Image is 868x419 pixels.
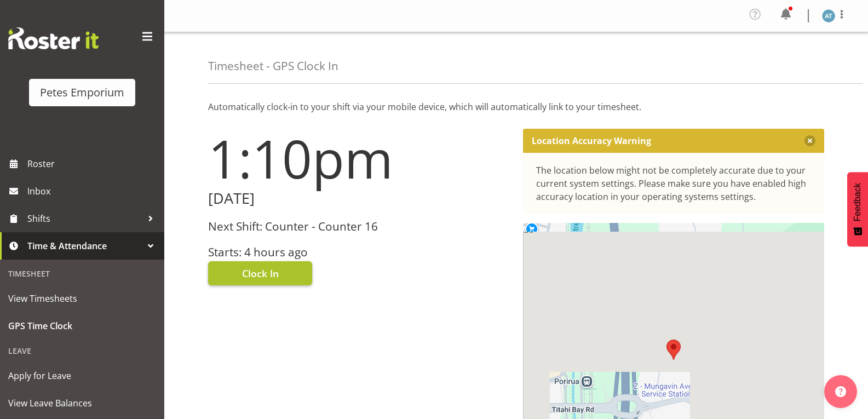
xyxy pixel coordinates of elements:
span: Time & Attendance [27,238,142,254]
img: alex-micheal-taniwha5364.jpg [822,9,835,22]
button: Feedback - Show survey [847,172,868,246]
button: Close message [804,135,815,146]
span: Clock In [242,266,279,280]
div: Petes Emporium [40,84,124,101]
a: GPS Time Clock [3,312,162,340]
a: View Leave Balances [3,389,162,417]
p: Automatically clock-in to your shift via your mobile device, which will automatically link to you... [208,100,824,113]
button: Clock In [208,261,312,285]
h4: Timesheet - GPS Clock In [208,60,338,72]
a: Apply for Leave [3,362,162,389]
span: Feedback [853,183,863,221]
span: Shifts [27,210,142,227]
span: GPS Time Clock [8,318,156,334]
div: Timesheet [3,262,162,285]
p: Location Accuracy Warning [532,135,651,146]
span: View Timesheets [8,290,156,307]
span: View Leave Balances [8,395,156,411]
span: Roster [27,156,159,172]
h3: Starts: 4 hours ago [208,246,510,259]
img: Rosterit website logo [8,27,99,49]
h2: [DATE] [208,190,510,207]
div: The location below might not be completely accurate due to your current system settings. Please m... [536,164,812,203]
span: Apply for Leave [8,368,156,384]
span: Inbox [27,183,159,199]
img: help-xxl-2.png [835,386,846,397]
h3: Next Shift: Counter - Counter 16 [208,220,510,233]
h1: 1:10pm [208,129,510,188]
div: Leave [3,340,162,362]
a: View Timesheets [3,285,162,312]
